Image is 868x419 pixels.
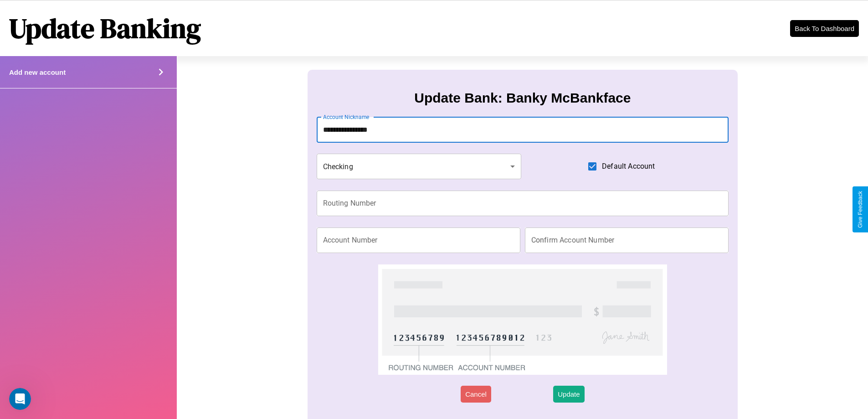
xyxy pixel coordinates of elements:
img: check [378,264,667,375]
div: Give Feedback [857,191,863,228]
h4: Add new account [9,68,66,76]
button: Back To Dashboard [790,20,859,37]
iframe: Intercom live chat [9,388,31,410]
span: Default Account [602,161,655,172]
h3: Update Bank: Banky McBankface [414,90,631,106]
button: Cancel [461,386,491,403]
label: Account Nickname [323,113,370,121]
h1: Update Banking [9,10,201,47]
div: Checking [317,154,522,179]
button: Update [553,386,584,403]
